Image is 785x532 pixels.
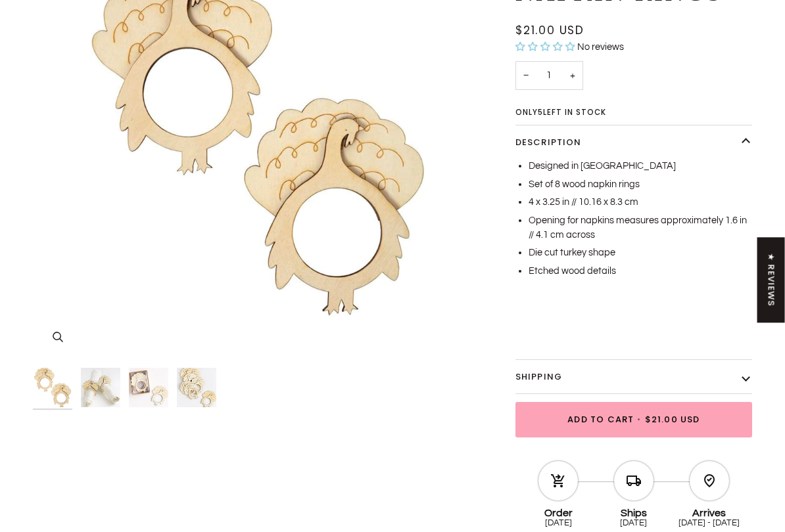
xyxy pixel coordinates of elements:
ab-date-text: [DATE] - [DATE] [678,518,740,527]
img: Thankful Turkey Napkin Rings [129,368,168,407]
div: Arrives [671,502,747,518]
li: Die cut turkey shape [529,246,752,260]
li: Designed in [GEOGRAPHIC_DATA] [529,159,752,173]
button: Increase quantity [562,61,583,91]
span: $21.00 USD [645,413,700,426]
span: 5 [538,107,543,118]
li: 4 x 3.25 in // 10.16 x 8.3 cm [529,195,752,210]
button: Description [515,125,752,160]
button: Decrease quantity [515,61,536,91]
ab-date-text: [DATE] [620,518,647,527]
button: Shipping [515,360,752,394]
span: • [634,413,645,426]
div: Click to open Judge.me floating reviews tab [757,237,785,322]
div: Order [521,502,596,518]
li: Opening for napkins measures approximately 1.6 in // 4.1 cm across [529,213,752,242]
span: Add to Cart [567,413,634,426]
button: Add to Cart [515,402,752,437]
li: Set of 8 wood napkin rings [529,177,752,192]
img: Wooden Turkey Napkin Rings [177,368,216,407]
span: Only left in stock [515,109,616,117]
div: Ships [596,502,672,518]
img: Wood Turkey Napkin Rings [33,368,72,407]
span: No reviews [577,42,624,52]
ab-date-text: [DATE] [545,518,572,527]
span: $21.00 USD [515,22,584,38]
input: Quantity [515,61,583,91]
li: Etched wood details [529,264,752,278]
img: Thanksgiving Napkins [81,368,120,407]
